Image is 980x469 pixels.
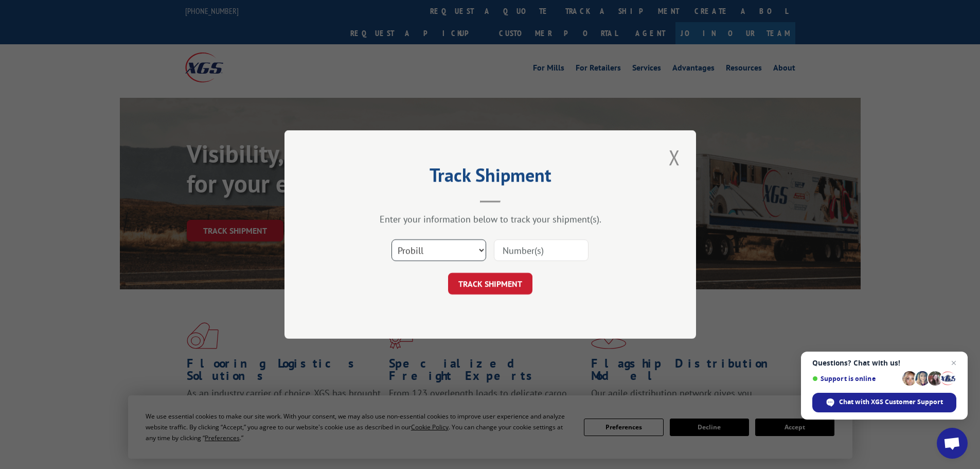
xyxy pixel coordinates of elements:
[812,359,956,367] span: Questions? Chat with us!
[336,168,645,187] h2: Track Shipment
[336,213,645,225] div: Enter your information below to track your shipment(s).
[812,375,899,383] span: Support is online
[937,428,968,459] a: Open chat
[839,397,943,407] span: Chat with XGS Customer Support
[666,143,683,171] button: Close modal
[812,393,956,412] span: Chat with XGS Customer Support
[448,273,532,294] button: TRACK SHIPMENT
[494,239,589,261] input: Number(s)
